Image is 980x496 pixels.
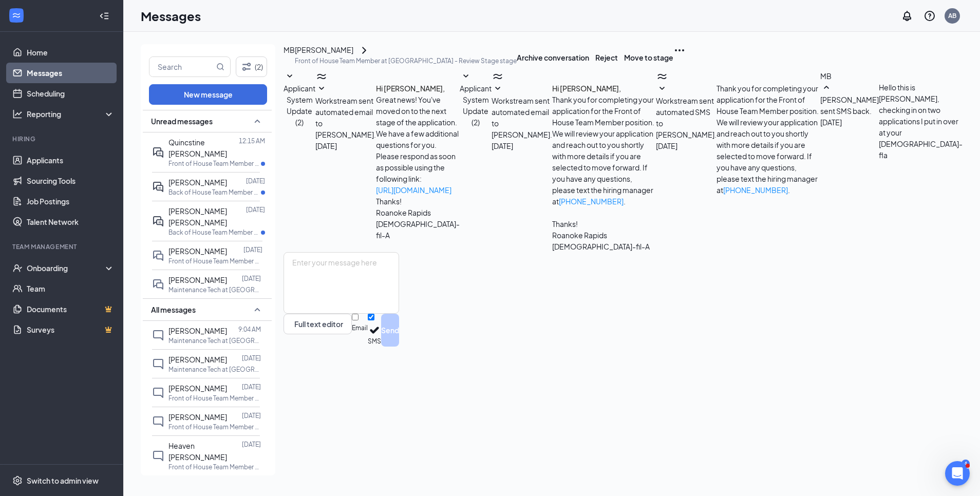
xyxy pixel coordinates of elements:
[242,411,261,420] p: [DATE]
[27,319,115,340] a: SurveysCrown
[352,323,368,333] div: Email
[168,178,227,187] span: [PERSON_NAME]
[238,325,261,334] p: 9:04 AM
[559,197,624,206] a: [PHONE_NUMBER]
[27,63,115,83] a: Messages
[168,394,261,403] p: Front of House Team Member at [GEOGRAPHIC_DATA]
[460,84,492,127] span: Applicant System Update (2)
[251,303,263,316] svg: SmallChevronUp
[152,278,164,291] svg: DoubleChat
[12,263,23,273] svg: UserCheck
[242,274,261,283] p: [DATE]
[251,115,263,127] svg: SmallChevronUp
[240,61,253,73] svg: Filter
[717,84,819,195] span: Thank you for completing your application for the Front of House Team Member position. We will re...
[149,57,214,77] input: Search
[820,82,833,94] svg: SmallChevronUp
[624,44,673,70] button: Move to stage
[27,42,115,63] a: Home
[168,188,261,197] p: Back of House Team Member at [GEOGRAPHIC_DATA]
[152,358,164,370] svg: ChatInactive
[358,44,370,56] svg: ChevronRight
[368,314,374,320] input: SMS
[168,246,227,256] span: [PERSON_NAME]
[376,207,460,241] p: Roanoke Rapids [DEMOGRAPHIC_DATA]-fil-A
[168,326,227,335] span: [PERSON_NAME]
[242,354,261,363] p: [DATE]
[315,83,328,95] svg: SmallChevronDown
[149,84,267,105] button: New message
[12,109,23,119] svg: Analysis
[27,150,115,170] a: Applicants
[517,44,589,70] button: Archive conversation
[656,70,668,83] svg: WorkstreamLogo
[152,181,164,193] svg: ActiveDoubleChat
[239,137,265,145] p: 12:15 AM
[12,135,112,143] div: Hiring
[945,461,970,486] iframe: Intercom live chat
[820,117,842,128] span: [DATE]
[879,83,963,160] span: Hello this is [PERSON_NAME], checking in on two applications I put in over at your [DEMOGRAPHIC_D...
[11,10,22,21] svg: WorkstreamLogo
[141,7,201,25] h1: Messages
[27,83,115,104] a: Scheduling
[460,70,472,83] svg: SmallChevronDown
[216,63,224,71] svg: MagnifyingGlass
[656,140,677,151] span: [DATE]
[552,83,656,94] h4: Hi [PERSON_NAME],
[152,215,164,227] svg: ActiveDoubleChat
[168,285,261,294] p: Maintenance Tech at [GEOGRAPHIC_DATA]
[924,10,936,22] svg: QuestionInfo
[492,140,513,151] span: [DATE]
[376,83,460,94] h4: Hi [PERSON_NAME],
[243,245,262,254] p: [DATE]
[168,206,227,227] span: [PERSON_NAME] [PERSON_NAME]
[460,70,492,128] button: SmallChevronDownApplicant System Update (2)
[552,94,656,207] p: Thank you for completing your application for the Front of House Team Member position. We will re...
[152,146,164,159] svg: ActiveDoubleChat
[242,440,261,449] p: [DATE]
[168,463,261,471] p: Front of House Team Member at [GEOGRAPHIC_DATA]
[27,109,115,119] div: Reporting
[27,299,115,319] a: DocumentsCrown
[168,365,261,374] p: Maintenance Tech at [GEOGRAPHIC_DATA]
[236,56,267,77] button: Filter (2)
[168,384,227,393] span: [PERSON_NAME]
[820,95,879,116] span: [PERSON_NAME] sent SMS back.
[27,191,115,212] a: Job Postings
[656,96,717,139] span: Workstream sent automated SMS to [PERSON_NAME].
[315,140,337,151] span: [DATE]
[151,304,196,315] span: All messages
[168,355,227,364] span: [PERSON_NAME]
[168,441,227,462] span: Heaven [PERSON_NAME]
[152,329,164,341] svg: ChatInactive
[492,70,504,83] svg: WorkstreamLogo
[27,263,106,273] div: Onboarding
[168,228,261,237] p: Back of House Team Member at [GEOGRAPHIC_DATA]
[12,242,112,251] div: Team Management
[284,314,352,334] button: Full text editorPen
[242,383,261,391] p: [DATE]
[315,96,376,139] span: Workstream sent automated email to [PERSON_NAME].
[168,423,261,431] p: Front of House Team Member at [GEOGRAPHIC_DATA]
[168,257,261,265] p: Front of House Team Member at [GEOGRAPHIC_DATA]
[552,218,656,230] p: Thanks!
[284,70,296,83] svg: SmallChevronDown
[901,10,913,22] svg: Notifications
[376,185,451,195] a: [URL][DOMAIN_NAME]
[246,205,265,214] p: [DATE]
[381,314,399,347] button: Send
[168,138,227,158] span: Quincstine [PERSON_NAME]
[246,177,265,185] p: [DATE]
[376,94,460,128] p: Great news! You've moved on to the next stage of the application.
[152,450,164,462] svg: ChatInactive
[168,336,261,345] p: Maintenance Tech at [GEOGRAPHIC_DATA]
[284,84,315,127] span: Applicant System Update (2)
[673,44,686,56] svg: Ellipses
[284,44,295,55] div: MB
[12,475,23,486] svg: Settings
[27,475,99,486] div: Switch to admin view
[552,230,656,252] p: Roanoke Rapids [DEMOGRAPHIC_DATA]-fil-A
[168,412,227,422] span: [PERSON_NAME]
[99,11,109,21] svg: Collapse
